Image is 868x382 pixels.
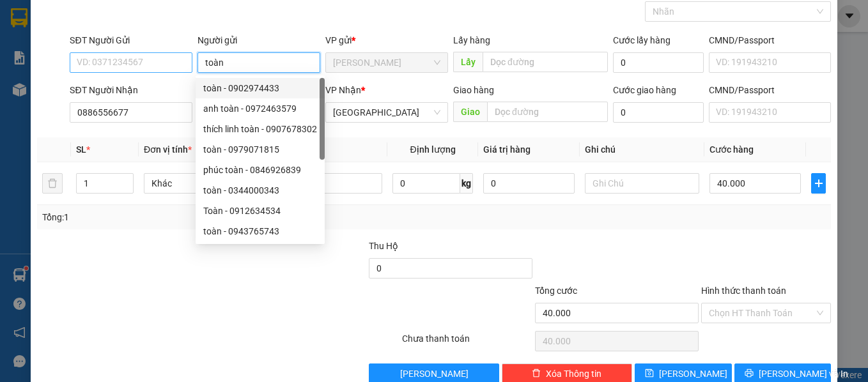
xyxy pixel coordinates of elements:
[196,78,325,98] div: toàn - 0902974433
[811,173,826,194] button: plus
[325,33,448,47] div: VP gửi
[203,142,317,157] div: toàn - 0979071815
[709,83,832,97] div: CMND/Passport
[151,174,251,193] span: Khác
[701,286,786,296] label: Hình thức thanh toán
[203,163,317,177] div: phúc toàn - 0846926839
[487,102,608,122] input: Dọc đường
[453,85,494,95] span: Giao hàng
[613,52,704,73] input: Cước lấy hàng
[325,85,361,95] span: VP Nhận
[613,35,670,45] label: Cước lấy hàng
[613,102,704,123] input: Cước giao hàng
[709,144,754,155] span: Cước hàng
[203,224,317,238] div: toàn - 0943765743
[203,183,317,197] div: toàn - 0344000343
[42,210,336,224] div: Tổng: 1
[333,103,440,122] span: Đà Lạt
[203,204,317,218] div: Toàn - 0912634534
[203,122,317,136] div: thích linh toàn - 0907678302
[453,35,490,45] span: Lấy hàng
[460,173,473,194] span: kg
[709,33,832,47] div: CMND/Passport
[203,102,317,116] div: anh toàn - 0972463579
[70,33,192,47] div: SĐT Người Gửi
[76,144,86,155] span: SL
[745,369,754,379] span: printer
[613,85,676,95] label: Cước giao hàng
[759,367,848,381] span: [PERSON_NAME] và In
[196,98,325,119] div: anh toàn - 0972463579
[196,221,325,241] div: toàn - 0943765743
[42,173,63,194] button: delete
[483,144,531,155] span: Giá trị hàng
[453,52,483,72] span: Lấy
[196,201,325,221] div: Toàn - 0912634534
[70,83,192,97] div: SĐT Người Nhận
[196,119,325,139] div: thích linh toàn - 0907678302
[659,367,727,381] span: [PERSON_NAME]
[196,139,325,160] div: toàn - 0979071815
[546,367,601,381] span: Xóa Thông tin
[585,173,699,194] input: Ghi Chú
[645,369,654,379] span: save
[535,286,577,296] span: Tổng cước
[532,369,541,379] span: delete
[333,53,440,72] span: Phan Thiết
[580,137,704,162] th: Ghi chú
[369,241,398,251] span: Thu Hộ
[483,173,575,194] input: 0
[196,160,325,180] div: phúc toàn - 0846926839
[400,367,469,381] span: [PERSON_NAME]
[410,144,456,155] span: Định lượng
[198,33,320,47] div: Người gửi
[401,332,534,354] div: Chưa thanh toán
[812,178,825,188] span: plus
[453,102,487,122] span: Giao
[203,81,317,95] div: toàn - 0902974433
[144,144,192,155] span: Đơn vị tính
[268,173,383,194] input: VD: Bàn, Ghế
[483,52,608,72] input: Dọc đường
[196,180,325,201] div: toàn - 0344000343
